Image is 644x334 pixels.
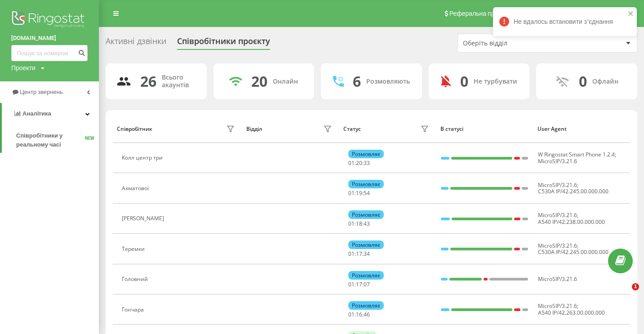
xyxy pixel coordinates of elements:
[348,251,370,257] div: : :
[449,10,515,17] span: Реферальна програма
[364,159,370,167] span: 33
[348,190,370,196] div: : :
[11,45,88,61] input: Пошук за номером
[537,126,626,132] div: User Agent
[579,73,587,90] div: 0
[356,220,362,227] span: 18
[348,240,384,249] div: Розмовляє
[20,89,63,95] span: Центр звернень
[592,78,618,85] div: Офлайн
[348,271,384,280] div: Розмовляє
[538,275,577,283] span: MicroSIP/3.21.6
[348,220,355,227] span: 01
[348,189,355,197] span: 01
[474,78,517,85] div: Не турбувати
[348,160,370,166] div: : :
[356,311,362,318] span: 16
[162,74,196,89] div: Всього акаунтів
[122,246,147,252] div: Теремки
[356,159,362,167] span: 20
[177,36,270,50] div: Співробітники проєкту
[106,36,166,50] div: Активні дзвінки
[11,34,88,43] a: [DOMAIN_NAME]
[353,73,361,90] div: 6
[122,215,166,222] div: [PERSON_NAME]
[122,155,165,161] div: Колл центр три
[11,9,88,31] img: Ringostat logo
[343,126,361,132] div: Статус
[246,126,262,132] div: Відділ
[16,128,99,153] a: Співробітники у реальному часіNEW
[356,189,362,197] span: 19
[348,281,355,288] span: 01
[538,302,577,310] span: MicroSIP/3.21.6
[538,242,577,249] span: MicroSIP/3.21.6
[117,126,152,132] div: Співробітник
[538,211,577,219] span: MicroSIP/3.21.6
[348,159,355,167] span: 01
[273,78,298,85] div: Онлайн
[440,126,529,132] div: В статусі
[348,250,355,258] span: 01
[122,276,150,282] div: Головний
[366,78,410,85] div: Розмовляють
[364,220,370,227] span: 43
[538,187,608,195] span: C530A IP/42.245.00.000.000
[364,281,370,288] span: 07
[356,281,362,288] span: 17
[538,181,577,189] span: MicroSIP/3.21.6
[364,250,370,258] span: 34
[251,73,267,90] div: 20
[122,185,151,191] div: Ахматової
[140,73,156,90] div: 26
[348,301,384,310] div: Розмовляє
[538,218,605,226] span: A540 IP/42.238.00.000.000
[538,157,577,165] span: MicroSIP/3.21.6
[348,150,384,158] div: Розмовляє
[538,151,615,158] span: W Ringostat Smart Phone 1.2.4
[2,103,99,125] a: Аналiтика
[364,189,370,197] span: 54
[460,73,468,90] div: 0
[348,210,384,219] div: Розмовляє
[348,311,355,318] span: 01
[538,248,608,256] span: C530A IP/42.245.00.000.000
[16,131,85,149] span: Співробітники у реальному часі
[613,283,635,305] iframe: Intercom live chat
[348,281,370,288] div: : :
[22,110,51,117] span: Аналiтика
[463,40,570,47] div: Оберіть відділ
[348,221,370,227] div: : :
[493,7,637,36] div: Не вдалось встановити зʼєднання
[122,307,146,313] div: Гончара
[538,309,605,316] span: A540 IP/42.263.00.000.000
[356,250,362,258] span: 17
[628,10,634,18] button: close
[11,63,36,72] div: Проекти
[348,312,370,318] div: : :
[364,311,370,318] span: 46
[348,180,384,188] div: Розмовляє
[632,283,639,290] span: 1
